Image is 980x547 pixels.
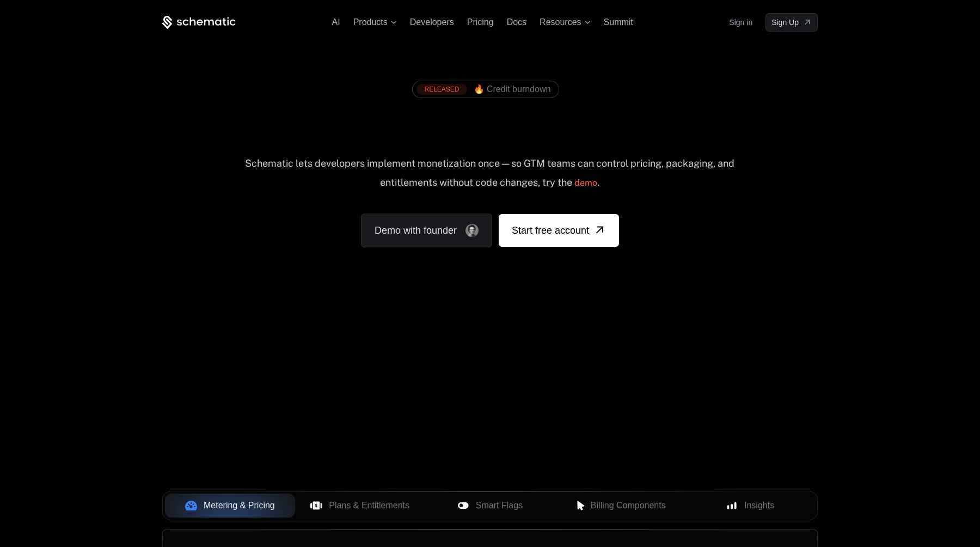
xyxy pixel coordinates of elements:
span: Start free account [512,223,589,238]
a: Pricing [467,17,494,27]
a: Demo with founder, ,[object Object] [361,214,492,247]
a: Summit [604,17,633,27]
a: AI [332,17,340,27]
a: demo [574,170,597,196]
button: Plans & Entitlements [295,494,425,518]
button: Billing Components [555,494,685,518]
img: Founder [465,224,479,237]
div: Schematic lets developers implement monetization once — so GTM teams can control pricing, packagi... [244,157,736,196]
span: Billing Components [591,499,666,512]
button: Insights [685,494,815,518]
a: Docs [507,17,526,27]
a: [object Object] [765,13,818,32]
span: Insights [744,499,774,512]
span: Sign Up [771,17,799,28]
span: Smart Flags [476,499,523,512]
a: [object Object] [499,214,619,247]
div: RELEASED [416,84,467,95]
button: Smart Flags [425,494,555,518]
span: Plans & Entitlements [329,499,409,512]
span: Resources [540,17,581,27]
a: Sign in [729,14,752,31]
span: Products [353,17,388,27]
span: Metering & Pricing [204,499,275,512]
a: [object Object],[object Object] [416,84,550,95]
span: 🔥 Credit burndown [474,84,551,94]
button: Metering & Pricing [165,494,295,518]
a: Developers [410,17,454,27]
